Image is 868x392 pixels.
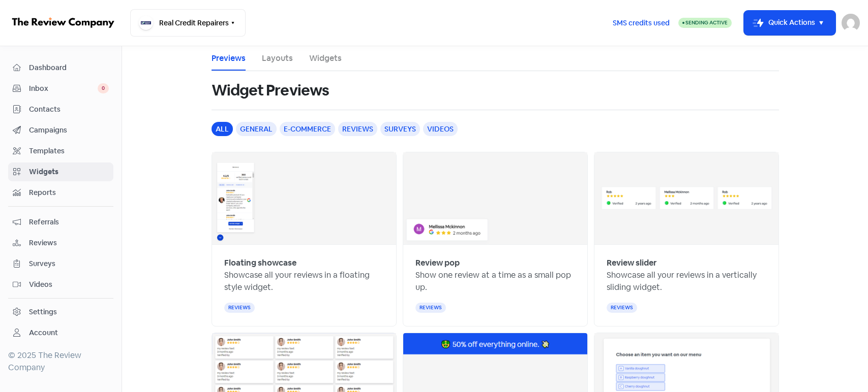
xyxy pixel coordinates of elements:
[29,146,109,156] span: Templates
[8,121,113,140] a: Campaigns
[29,83,98,94] span: Inbox
[607,269,766,293] p: Showcase all your reviews in a vertically sliding widget.
[8,349,113,374] div: © 2025 The Review Company
[236,122,277,136] div: general
[29,328,58,338] div: Account
[8,183,113,202] a: Reports
[8,142,113,160] a: Templates
[29,258,109,269] span: Surveys
[8,213,113,232] a: Referrals
[224,269,384,293] p: Showcase all your reviews in a floating style widget.
[29,217,109,227] span: Referrals
[338,122,377,136] div: reviews
[29,104,109,115] span: Contacts
[8,58,113,77] a: Dashboard
[415,303,446,313] div: reviews
[8,303,113,321] a: Settings
[309,52,342,64] a: Widgets
[8,323,113,342] a: Account
[212,122,233,136] div: all
[130,9,246,37] button: Real Credit Repairers
[604,17,678,27] a: SMS credits used
[29,279,109,290] span: Videos
[744,11,835,35] button: Quick Actions
[842,14,860,32] img: User
[8,234,113,252] a: Reviews
[8,79,113,98] a: Inbox 0
[262,52,293,64] a: Layouts
[98,83,109,93] span: 0
[8,254,113,273] a: Surveys
[29,238,109,248] span: Reviews
[29,125,109,136] span: Campaigns
[29,62,109,73] span: Dashboard
[685,19,728,26] span: Sending Active
[415,269,575,293] p: Show one review at a time as a small pop up.
[212,52,246,64] a: Previews
[678,17,732,29] a: Sending Active
[8,162,113,181] a: Widgets
[613,18,670,28] span: SMS credits used
[29,307,57,317] div: Settings
[224,303,255,313] div: reviews
[29,187,109,198] span: Reports
[8,100,113,119] a: Contacts
[224,257,296,268] b: Floating showcase
[607,257,656,268] b: Review slider
[212,74,330,107] h1: Widget Previews
[29,167,109,177] span: Widgets
[415,257,460,268] b: Review pop
[280,122,335,136] div: e-commerce
[8,275,113,294] a: Videos
[423,122,458,136] div: videos
[607,303,637,313] div: reviews
[380,122,420,136] div: surveys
